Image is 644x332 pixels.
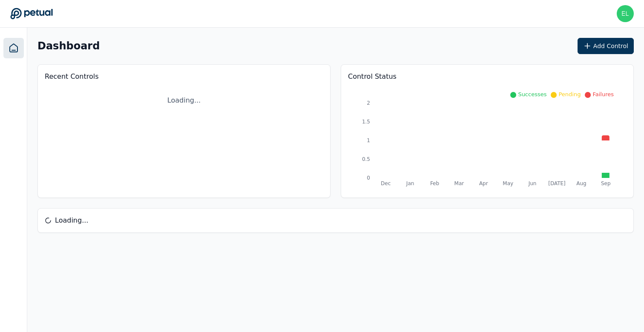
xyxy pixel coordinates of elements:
[10,8,53,20] a: Go to Dashboard
[406,180,414,186] tspan: Jan
[479,180,488,186] tspan: Apr
[578,38,634,54] button: Add Control
[454,180,464,186] tspan: Mar
[45,72,323,82] h3: Recent Controls
[362,156,370,162] tspan: 0.5
[367,137,370,143] tspan: 1
[37,40,100,52] h2: Dashboard
[601,180,611,186] tspan: Sep
[381,180,391,186] tspan: Dec
[367,175,370,181] tspan: 0
[592,91,614,97] span: Failures
[362,119,370,125] tspan: 1.5
[430,180,439,186] tspan: Feb
[503,180,513,186] tspan: May
[576,180,586,186] tspan: Aug
[38,209,633,232] div: Loading...
[558,91,581,97] span: Pending
[518,91,546,97] span: Successes
[617,5,634,22] img: eliot+mongodb@petual.ai
[45,89,323,112] div: Loading...
[367,100,370,106] tspan: 2
[3,38,24,58] a: Dashboard
[348,72,627,82] p: Control Status
[528,180,537,186] tspan: Jun
[548,180,566,186] tspan: [DATE]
